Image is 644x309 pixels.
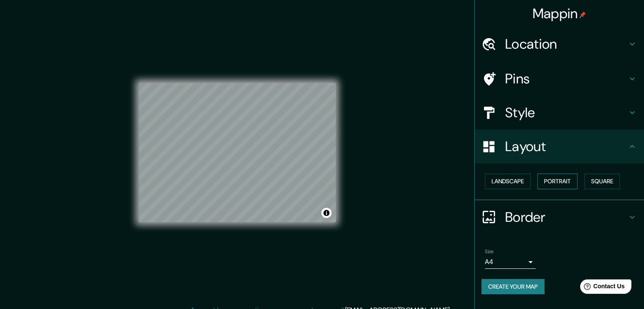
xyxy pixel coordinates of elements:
button: Portrait [537,174,578,189]
h4: Border [505,209,627,226]
h4: Pins [505,70,627,87]
div: Style [475,96,644,130]
button: Landscape [485,174,531,189]
h4: Location [505,36,627,52]
button: Create your map [481,279,544,295]
h4: Style [505,104,627,121]
button: Square [584,174,620,189]
iframe: Help widget launcher [569,276,635,300]
canvas: Map [139,83,336,222]
div: A4 [485,255,536,269]
div: Border [475,200,644,234]
div: Location [475,27,644,61]
button: Toggle attribution [321,208,332,218]
div: Pins [475,62,644,96]
div: Layout [475,130,644,163]
h4: Mappin [533,5,586,22]
img: pin-icon.png [579,11,586,18]
label: Size [485,248,494,255]
h4: Layout [505,138,627,155]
